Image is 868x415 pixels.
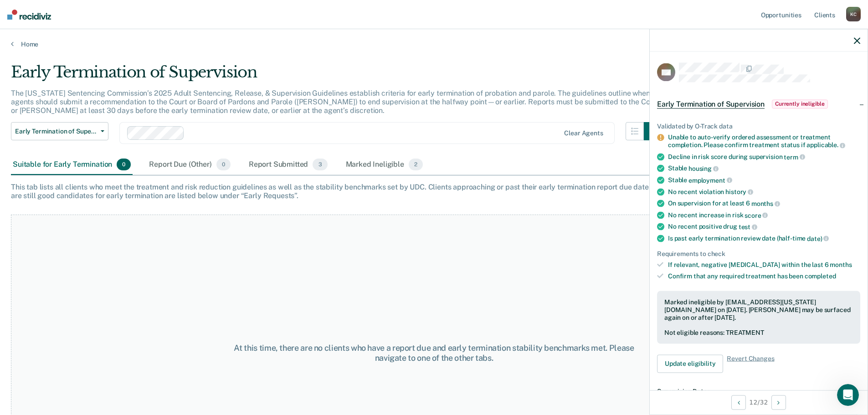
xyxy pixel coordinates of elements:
span: Early Termination of Supervision [15,128,97,135]
button: Update eligibility [657,354,723,373]
div: At this time, there are no clients who have a report due and early termination stability benchmar... [223,343,646,363]
div: No recent positive drug [668,223,860,231]
div: Marked Ineligible [344,155,425,175]
span: term [784,153,805,160]
div: Report Submitted [247,155,329,175]
div: [PERSON_NAME] is now in the Marked Ineligible tab for Early Termination of Supervision [23,387,311,395]
div: Early Termination of Supervision [11,63,662,89]
div: Is past early termination review date (half-time [668,234,860,242]
div: Marked ineligible by [EMAIL_ADDRESS][US_STATE][DOMAIN_NAME] on [DATE]. [PERSON_NAME] may be surfa... [664,298,853,321]
a: Home [11,40,857,48]
div: No recent violation [668,188,860,196]
button: Previous Opportunity [731,395,746,410]
div: Clear agents [564,129,603,137]
div: Stable [668,176,860,184]
span: test [739,223,757,231]
div: On supervision for at least 6 [668,200,860,208]
span: 0 [216,159,231,170]
div: Decline in risk score during supervision [668,153,860,161]
span: employment [688,176,732,184]
div: Suitable for Early Termination [11,155,133,175]
span: Early Termination of Supervision [657,99,765,108]
div: 12 / 32 [650,390,868,414]
div: Early Termination of SupervisionCurrently ineligible [650,89,868,118]
span: completed [805,272,836,280]
span: housing [688,165,719,172]
span: 2 [409,159,423,170]
span: Revert Changes [727,354,774,373]
div: Requirements to check [657,250,860,257]
div: Validated by O-Track data [657,122,860,130]
span: months [830,261,852,268]
p: The [US_STATE] Sentencing Commission’s 2025 Adult Sentencing, Release, & Supervision Guidelines e... [11,89,659,115]
dt: Supervision Dates [657,387,860,395]
div: If relevant, negative [MEDICAL_DATA] within the last 6 [668,261,860,269]
span: Currently ineligible [772,99,828,108]
div: Not eligible reasons: TREATMENT [664,329,853,337]
span: months [751,200,780,207]
span: score [745,211,768,219]
div: No recent increase in risk [668,211,860,219]
span: 3 [313,159,327,170]
div: K C [846,7,861,21]
div: Unable to auto-verify ordered assessment or treatment completion. Please confirm treatment status... [668,133,860,149]
div: This tab lists all clients who meet the treatment and risk reduction guidelines as well as the st... [11,183,857,200]
div: Report Due (Other) [147,155,232,175]
span: 0 [117,159,131,170]
button: Next Opportunity [771,395,786,410]
iframe: Intercom live chat [837,384,859,406]
span: date) [807,235,829,242]
span: history [725,188,753,195]
div: Confirm that any required treatment has been [668,272,860,280]
div: Stable [668,164,860,173]
img: Recidiviz [7,10,51,20]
